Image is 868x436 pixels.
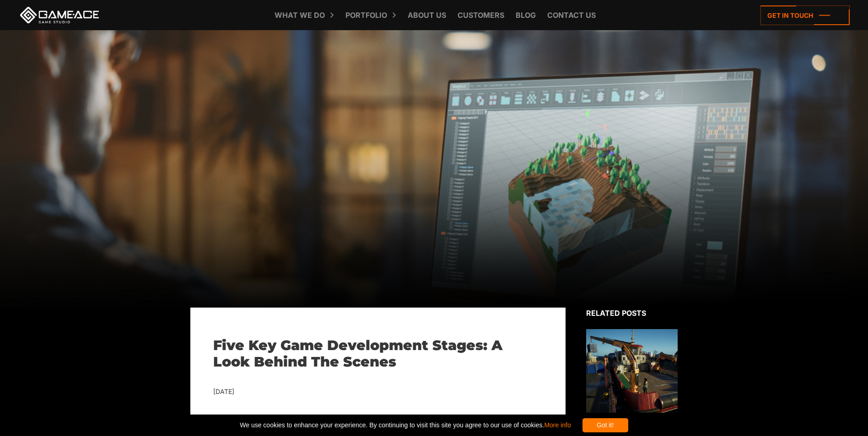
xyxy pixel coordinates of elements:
[760,5,850,25] a: Get in touch
[544,421,571,429] a: More info
[586,308,678,319] div: Related posts
[240,418,571,432] span: We use cookies to enhance your experience. By continuing to visit this site you agree to our use ...
[582,418,628,432] div: Got it!
[586,329,678,413] img: Related
[213,337,543,370] h1: Five Key Game Development Stages: A Look Behind The Scenes
[213,386,543,398] div: [DATE]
